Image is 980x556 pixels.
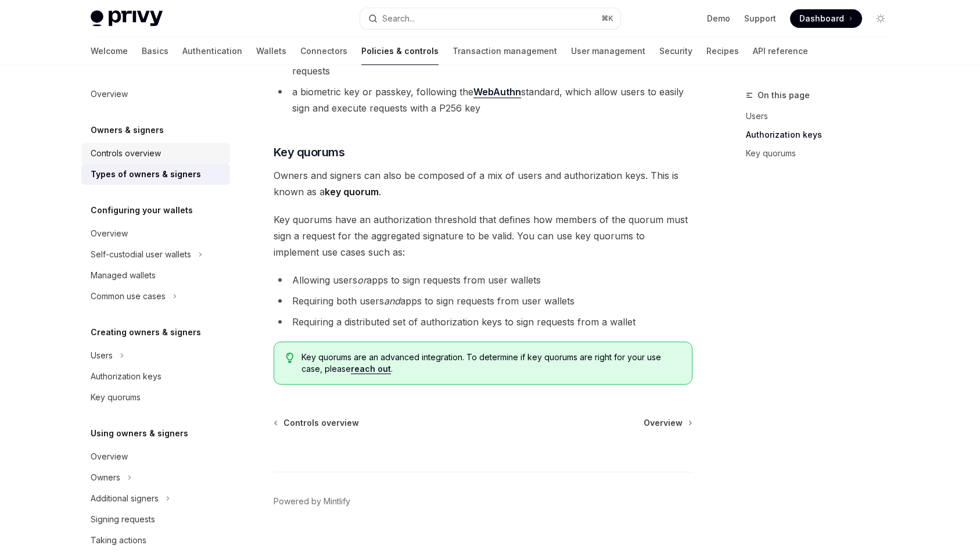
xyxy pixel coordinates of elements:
[286,353,294,363] svg: Tip
[325,186,379,198] strong: key quorum
[746,107,899,125] a: Users
[744,13,776,24] a: Support
[746,125,899,144] a: Authorization keys
[706,37,739,65] a: Recipes
[81,143,230,164] a: Controls overview
[644,417,683,429] span: Overview
[274,84,692,116] li: a biometric key or passkey, following the standard, which allow users to easily sign and execute ...
[384,295,400,307] em: and
[91,87,128,101] div: Overview
[91,492,159,505] div: Additional signers
[91,123,164,137] h5: Owners & signers
[357,274,367,286] em: or
[790,9,862,28] a: Dashboard
[351,364,391,374] a: reach out
[601,14,613,23] span: ⌘ K
[91,325,201,339] h5: Creating owners & signers
[274,314,692,330] li: Requiring a distributed set of authorization keys to sign requests from a wallet
[81,509,230,530] a: Signing requests
[81,265,230,286] a: Managed wallets
[91,426,188,440] h5: Using owners & signers
[81,223,230,244] a: Overview
[91,471,120,485] div: Owners
[182,37,242,65] a: Authentication
[382,12,415,26] div: Search...
[871,9,890,28] button: Toggle dark mode
[753,37,808,65] a: API reference
[275,417,359,429] a: Controls overview
[300,37,347,65] a: Connectors
[91,167,201,181] div: Types of owners & signers
[256,37,286,65] a: Wallets
[659,37,692,65] a: Security
[707,13,730,24] a: Demo
[274,167,692,200] span: Owners and signers can also be composed of a mix of users and authorization keys. This is known a...
[283,417,359,429] span: Controls overview
[473,86,521,98] a: WebAuthn
[274,293,692,309] li: Requiring both users apps to sign requests from user wallets
[360,8,620,29] button: Search...⌘K
[91,146,161,160] div: Controls overview
[91,289,166,303] div: Common use cases
[81,446,230,467] a: Overview
[81,164,230,185] a: Types of owners & signers
[91,349,113,363] div: Users
[91,10,163,27] img: light logo
[91,247,191,261] div: Self-custodial user wallets
[91,37,128,65] a: Welcome
[746,144,899,163] a: Key quorums
[274,144,345,160] span: Key quorums
[81,84,230,105] a: Overview
[274,272,692,288] li: Allowing users apps to sign requests from user wallets
[274,496,350,507] a: Powered by Mintlify
[571,37,645,65] a: User management
[142,37,168,65] a: Basics
[301,351,680,375] span: Key quorums are an advanced integration. To determine if key quorums are right for your use case,...
[361,37,439,65] a: Policies & controls
[453,37,557,65] a: Transaction management
[91,203,193,217] h5: Configuring your wallets
[274,211,692,260] span: Key quorums have an authorization threshold that defines how members of the quorum must sign a re...
[81,387,230,408] a: Key quorums
[91,268,156,282] div: Managed wallets
[91,512,155,526] div: Signing requests
[91,370,161,383] div: Authorization keys
[644,417,691,429] a: Overview
[91,533,146,547] div: Taking actions
[758,88,810,102] span: On this page
[81,530,230,551] a: Taking actions
[91,450,128,464] div: Overview
[81,366,230,387] a: Authorization keys
[91,227,128,241] div: Overview
[799,13,844,24] span: Dashboard
[91,390,141,404] div: Key quorums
